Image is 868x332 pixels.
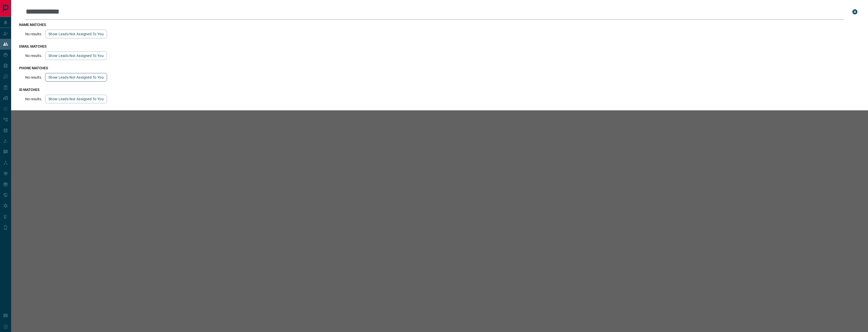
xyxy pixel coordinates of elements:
[45,95,107,103] button: show leads not assigned to you
[25,54,42,58] p: No results.
[850,7,860,17] button: close search bar
[25,75,42,79] p: No results.
[19,23,860,27] h3: name matches
[45,51,107,60] button: show leads not assigned to you
[45,30,107,38] button: show leads not assigned to you
[25,97,42,101] p: No results.
[45,73,107,82] button: show leads not assigned to you
[19,44,860,48] h3: email matches
[19,88,860,92] h3: id matches
[25,32,42,36] p: No results.
[19,66,860,70] h3: phone matches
